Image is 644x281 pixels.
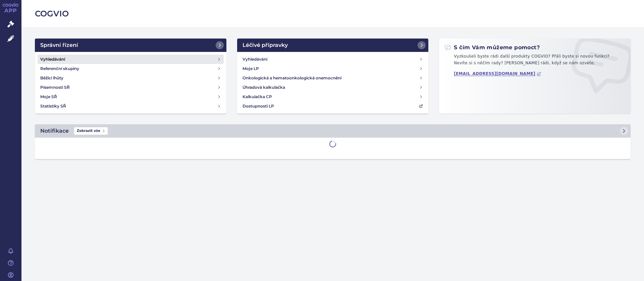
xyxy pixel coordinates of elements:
[74,127,108,135] span: Zobrazit vše
[40,93,57,100] h4: Moje SŘ
[35,39,226,52] a: Správní řízení
[40,56,65,63] h4: Vyhledávání
[38,101,224,111] a: Statistiky SŘ
[38,64,224,73] a: Referenční skupiny
[38,73,224,83] a: Běžící lhůty
[240,92,426,101] a: Kalkulačka CP
[40,75,63,81] h4: Běžící lhůty
[40,84,70,91] h4: Písemnosti SŘ
[454,71,541,76] a: [EMAIL_ADDRESS][DOMAIN_NAME]
[240,64,426,73] a: Moje LP
[38,92,224,101] a: Moje SŘ
[240,83,426,92] a: Úhradová kalkulačka
[243,56,267,63] h4: Vyhledávání
[243,84,285,91] h4: Úhradová kalkulačka
[240,55,426,64] a: Vyhledávání
[243,103,274,110] h4: Dostupnosti LP
[237,39,429,52] a: Léčivé přípravky
[40,127,69,135] h2: Notifikace
[40,103,66,110] h4: Statistiky SŘ
[240,101,426,111] a: Dostupnosti LP
[35,124,631,138] a: NotifikaceZobrazit vše
[243,93,272,100] h4: Kalkulačka CP
[35,8,631,19] h2: COGVIO
[38,83,224,92] a: Písemnosti SŘ
[40,41,78,49] h2: Správní řízení
[243,65,259,72] h4: Moje LP
[243,41,288,49] h2: Léčivé přípravky
[444,44,540,51] h2: S čím Vám můžeme pomoct?
[38,55,224,64] a: Vyhledávání
[40,65,79,72] h4: Referenční skupiny
[240,73,426,83] a: Onkologická a hematoonkologická onemocnění
[444,53,625,69] p: Vyzkoušeli byste rádi další produkty COGVIO? Přáli byste si novou funkci? Nevíte si s něčím rady?...
[243,75,341,81] h4: Onkologická a hematoonkologická onemocnění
